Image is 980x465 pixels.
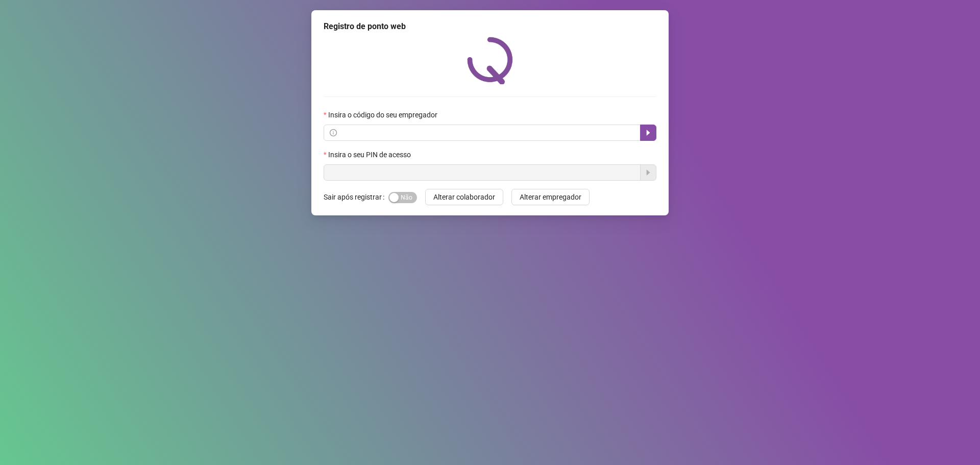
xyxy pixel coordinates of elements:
[511,189,590,205] button: Alterar empregador
[324,20,656,33] div: Registro de ponto web
[324,189,388,205] label: Sair após registrar
[330,129,337,136] span: info-circle
[425,189,503,205] button: Alterar colaborador
[433,191,495,203] span: Alterar colaborador
[467,37,513,84] img: QRPoint
[324,149,418,160] label: Insira o seu PIN de acesso
[644,129,652,137] span: caret-right
[324,109,444,120] label: Insira o código do seu empregador
[520,191,581,203] span: Alterar empregador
